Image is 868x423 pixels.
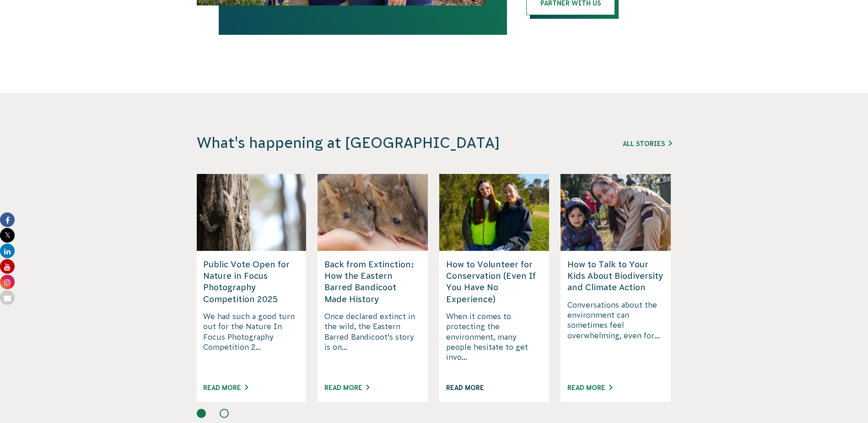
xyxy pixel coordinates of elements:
[324,259,421,305] h5: Back from Extinction: How the Eastern Barred Bandicoot Made History
[203,259,300,305] h5: Public Vote Open for Nature in Focus Photography Competition 2025
[197,134,548,152] h3: What's happening at [GEOGRAPHIC_DATA]
[446,311,543,373] p: When it comes to protecting the environment, many people hesitate to get invo...
[203,384,248,391] a: Read More
[324,311,421,373] p: Once declared extinct in the wild, the Eastern Barred Bandicoot’s story is on...
[324,384,369,391] a: Read More
[203,311,300,373] p: We had such a good turn out for the Nature In Focus Photography Competition 2...
[446,259,543,305] h5: How to Volunteer for Conservation (Even If You Have No Experience)
[623,140,672,147] a: All Stories
[446,384,491,391] a: Read More
[567,384,612,391] a: Read More
[567,300,664,373] p: Conversations about the environment can sometimes feel overwhelming, even for...
[567,259,664,293] h5: How to Talk to Your Kids About Biodiversity and Climate Action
